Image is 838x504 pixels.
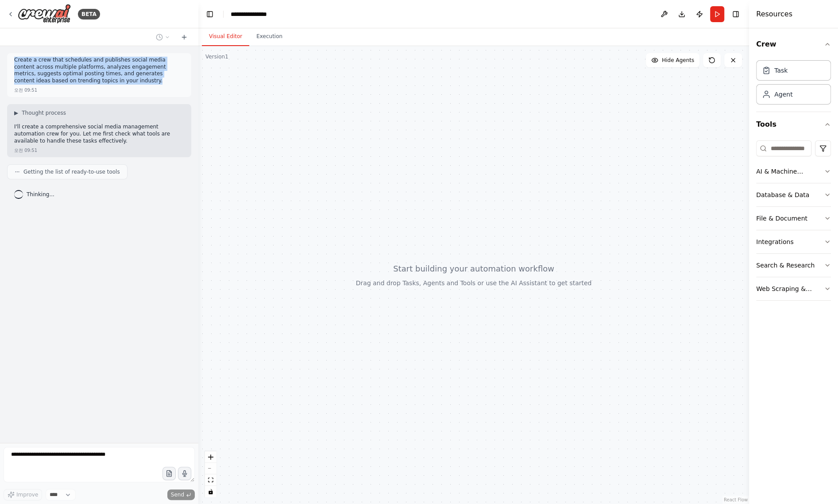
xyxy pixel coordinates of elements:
button: Tools [756,112,831,137]
button: Database & Data [756,183,831,206]
button: Crew [756,32,831,57]
span: ▶ [14,109,18,116]
div: 오전 09:51 [14,147,37,154]
div: Tools [756,137,831,308]
button: Web Scraping & Browsing [756,277,831,300]
div: File & Document [756,214,807,223]
div: Integrations [756,237,793,246]
p: Create a crew that schedules and publishes social media content across multiple platforms, analyz... [14,57,184,84]
p: I'll create a comprehensive social media management automation crew for you. Let me first check w... [14,124,184,144]
div: Search & Research [756,261,815,270]
button: Search & Research [756,254,831,277]
button: Send [167,489,195,500]
button: AI & Machine Learning [756,160,831,183]
div: Task [774,66,788,75]
button: fit view [205,474,216,486]
div: Crew [756,57,831,112]
button: Hide Agents [646,53,699,67]
div: Database & Data [756,190,809,199]
div: Version 1 [205,53,228,60]
button: Switch to previous chat [152,32,174,43]
button: zoom in [205,451,216,463]
button: Visual Editor [202,27,249,46]
div: BETA [78,9,100,19]
button: Start a new chat [177,32,191,43]
img: Logo [18,4,71,24]
button: ▶Thought process [14,109,66,116]
button: zoom out [205,463,216,474]
span: Thinking... [27,191,54,198]
nav: breadcrumb [231,10,274,19]
span: Improve [16,491,38,498]
button: Execution [249,27,290,46]
button: Improve [4,489,42,500]
button: Hide right sidebar [730,8,742,20]
button: Click to speak your automation idea [178,467,191,480]
div: React Flow controls [205,451,216,497]
span: Thought process [22,109,66,116]
button: Integrations [756,230,831,253]
div: 오전 09:51 [14,87,37,93]
span: Send [171,491,184,498]
a: React Flow attribution [724,497,748,502]
button: Upload files [162,467,176,480]
span: Getting the list of ready-to-use tools [23,168,120,175]
div: AI & Machine Learning [756,167,824,176]
div: Web Scraping & Browsing [756,284,824,293]
span: Hide Agents [662,57,694,64]
div: Agent [774,90,792,99]
button: Hide left sidebar [204,8,216,20]
button: File & Document [756,207,831,230]
button: toggle interactivity [205,486,216,497]
h4: Resources [756,9,792,19]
